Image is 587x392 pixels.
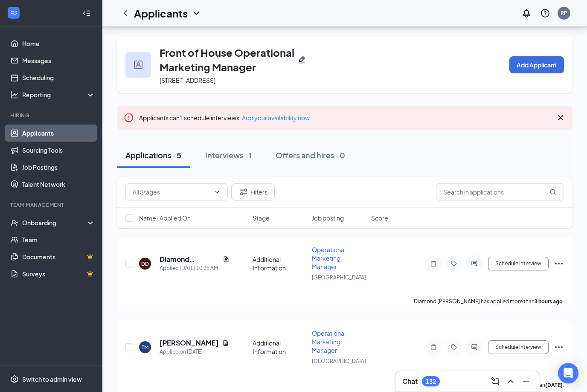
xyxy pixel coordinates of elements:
[428,260,439,267] svg: Note
[469,344,479,351] svg: ActiveChat
[488,375,502,388] button: ComposeMessage
[10,375,19,383] svg: Settings
[506,376,516,386] svg: ChevronUp
[160,255,219,264] h5: Diamond [PERSON_NAME]
[426,378,436,385] div: 132
[160,338,219,348] h5: [PERSON_NAME]
[253,214,270,222] span: Stage
[540,8,550,18] svg: QuestionInfo
[22,248,95,265] a: DocumentsCrown
[160,45,294,74] h3: Front of House Operational Marketing Manager
[488,257,549,270] button: Schedule Interview
[558,363,578,383] div: Open Intercom Messenger
[10,201,93,209] div: Team Management
[160,76,215,84] span: [STREET_ADDRESS]
[139,214,191,222] span: Name · Applied On
[22,375,82,383] div: Switch to admin view
[10,218,19,227] svg: UserCheck
[509,56,564,73] button: Add Applicant
[428,344,439,351] svg: Note
[22,218,88,227] div: Onboarding
[469,260,479,267] svg: ActiveChat
[22,231,95,248] a: Team
[120,8,131,18] svg: ChevronLeft
[312,274,366,281] span: [GEOGRAPHIC_DATA]
[312,214,344,222] span: Job posting
[82,9,91,17] svg: Collapse
[521,376,531,386] svg: Minimize
[22,52,95,69] a: Messages
[22,159,95,176] a: Job Postings
[312,329,346,354] span: Operational Marketing Manager
[402,377,418,386] h3: Chat
[22,69,95,86] a: Scheduling
[371,214,388,222] span: Score
[554,258,564,269] svg: Ellipses
[414,298,564,305] p: Diamond [PERSON_NAME] has applied more than .
[22,125,95,142] a: Applicants
[549,189,556,195] svg: MagnifyingGlass
[205,150,252,160] div: Interviews · 1
[555,113,566,123] svg: Cross
[22,265,95,282] a: SurveysCrown
[191,8,201,18] svg: ChevronDown
[253,339,307,356] div: Additional Information
[22,142,95,159] a: Sourcing Tools
[488,340,549,354] button: Schedule Interview
[22,35,95,52] a: Home
[545,382,563,388] b: [DATE]
[9,9,18,17] svg: WorkstreamLogo
[490,376,500,386] svg: ComposeMessage
[521,8,532,18] svg: Notifications
[214,189,221,195] svg: ChevronDown
[504,375,517,388] button: ChevronUp
[242,114,310,122] a: Add your availability now
[253,255,307,272] div: Additional Information
[312,358,366,364] span: [GEOGRAPHIC_DATA]
[535,298,563,305] b: 3 hours ago
[276,150,345,160] div: Offers and hires · 0
[139,114,310,122] span: Applicants can't schedule interviews.
[141,260,149,267] div: DD
[231,183,275,200] button: Filter Filters
[125,150,181,160] div: Applications · 5
[10,90,19,99] svg: Analysis
[449,344,459,351] svg: Tag
[449,260,459,267] svg: Tag
[222,340,229,346] svg: Document
[160,264,230,273] div: Applied [DATE] 10:25 AM
[124,113,134,123] svg: Error
[223,256,230,263] svg: Document
[561,9,567,17] div: RP
[312,246,346,270] span: Operational Marketing Manager
[22,176,95,193] a: Talent Network
[160,348,229,356] div: Applied on [DATE]
[22,90,96,99] div: Reporting
[10,112,93,119] div: Hiring
[519,375,533,388] button: Minimize
[134,61,142,69] img: user icon
[238,187,249,197] svg: Filter
[298,55,306,64] svg: Pencil
[142,344,148,351] div: TM
[436,183,564,200] input: Search in applications
[133,187,210,197] input: All Stages
[554,342,564,352] svg: Ellipses
[134,6,188,20] h1: Applicants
